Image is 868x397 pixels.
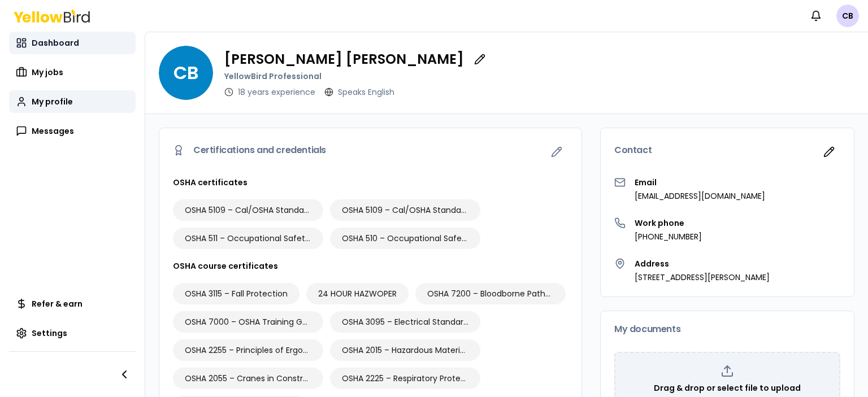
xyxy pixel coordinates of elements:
[185,344,311,356] span: OSHA 2255 – Principles of Ergonomics
[342,204,468,216] span: OSHA 5109 – Cal/OSHA Standards for Construction Industry
[635,272,770,283] p: [STREET_ADDRESS][PERSON_NAME]
[342,373,468,384] span: OSHA 2225 – Respiratory Protection
[159,46,213,100] span: CB
[224,71,491,82] p: YellowBird Professional
[338,86,394,98] p: Speaks English
[224,53,464,66] p: [PERSON_NAME] [PERSON_NAME]
[306,283,409,304] div: 24 HOUR HAZWOPER
[173,311,323,333] div: OSHA 7000 – OSHA Training Guidelines for Safe Patient Handling
[32,298,83,309] span: Refer & earn
[9,120,136,142] a: Messages
[193,146,326,155] span: Certifications and credentials
[635,258,770,269] h3: Address
[330,368,480,389] div: OSHA 2225 – Respiratory Protection
[635,190,765,202] p: [EMAIL_ADDRESS][DOMAIN_NAME]
[32,328,67,339] span: Settings
[32,37,79,49] span: Dashboard
[173,199,323,221] div: OSHA 5109 – Cal/OSHA Standards for General Industry
[9,32,136,54] a: Dashboard
[9,322,136,344] a: Settings
[614,146,652,155] span: Contact
[427,288,554,299] span: OSHA 7200 – Bloodborne Pathogens Exposure Control for Healthcare Facilities
[9,90,136,113] a: My profile
[185,316,311,328] span: OSHA 7000 – OSHA Training Guidelines for Safe Patient Handling
[173,260,568,272] h3: OSHA course certificates
[173,339,323,361] div: OSHA 2255 – Principles of Ergonomics
[614,325,680,334] span: My documents
[635,177,765,188] h3: Email
[635,231,702,242] p: [PHONE_NUMBER]
[185,373,311,384] span: OSHA 2055 – Cranes in Construction
[32,67,63,78] span: My jobs
[173,368,323,389] div: OSHA 2055 – Cranes in Construction
[173,283,300,304] div: OSHA 3115 – Fall Protection
[238,86,315,98] p: 18 years experience
[330,228,480,249] div: OSHA 510 – Occupational Safety & Health Standards for the Construction Industry (30-Hour)
[318,288,397,299] span: 24 HOUR HAZWOPER
[654,382,801,394] p: Drag & drop or select file to upload
[32,96,73,107] span: My profile
[342,233,468,244] span: OSHA 510 – Occupational Safety & Health Standards for the Construction Industry (30-Hour)
[32,125,74,137] span: Messages
[185,288,288,299] span: OSHA 3115 – Fall Protection
[415,283,566,304] div: OSHA 7200 – Bloodborne Pathogens Exposure Control for Healthcare Facilities
[342,344,468,356] span: OSHA 2015 – Hazardous Materials
[185,233,311,244] span: OSHA 511 – Occupational Safety & Health Standards for General Industry (30-Hour)
[173,177,568,188] h3: OSHA certificates
[9,293,136,315] a: Refer & earn
[342,316,468,328] span: OSHA 3095 – Electrical Standards (Low Voltage – Federal)
[185,204,311,216] span: OSHA 5109 – Cal/OSHA Standards for General Industry
[836,5,859,27] span: CB
[330,311,480,333] div: OSHA 3095 – Electrical Standards (Low Voltage – Federal)
[330,339,480,361] div: OSHA 2015 – Hazardous Materials
[635,217,702,229] h3: Work phone
[9,61,136,84] a: My jobs
[173,228,323,249] div: OSHA 511 – Occupational Safety & Health Standards for General Industry (30-Hour)
[330,199,480,221] div: OSHA 5109 – Cal/OSHA Standards for Construction Industry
